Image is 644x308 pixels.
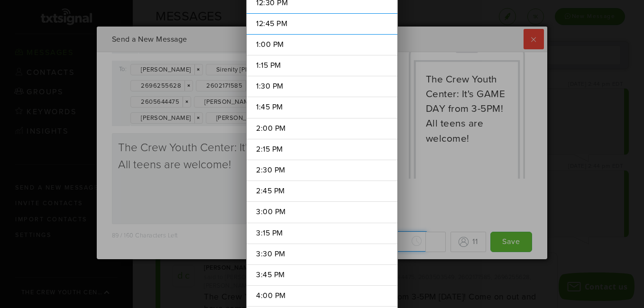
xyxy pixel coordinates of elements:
li: 4:00 PM [247,285,397,307]
li: 2:00 PM [247,118,397,139]
li: 3:00 PM [247,201,397,223]
li: 2:45 PM [247,181,397,202]
li: 1:00 PM [247,34,397,55]
li: 1:15 PM [247,55,397,76]
li: 1:45 PM [247,97,397,118]
li: 3:45 PM [247,264,397,286]
li: 1:30 PM [247,76,397,97]
li: 2:30 PM [247,160,397,181]
li: 3:15 PM [247,223,397,244]
li: 12:45 PM [247,13,397,35]
li: 3:30 PM [247,244,397,265]
li: 2:15 PM [247,139,397,160]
